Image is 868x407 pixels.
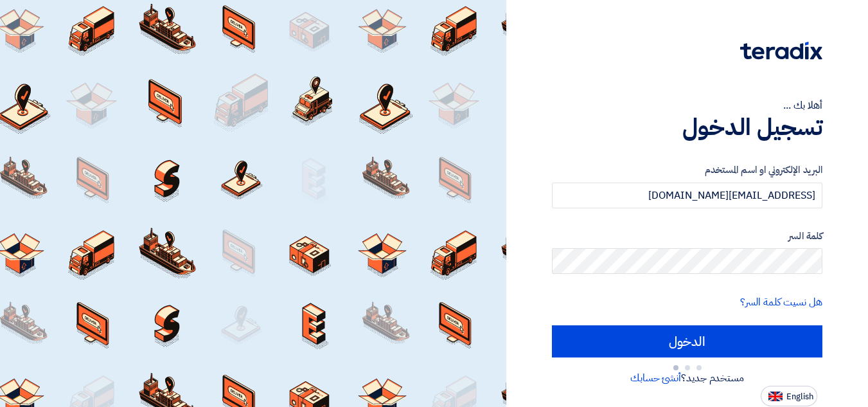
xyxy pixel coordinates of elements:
div: أهلا بك ... [552,98,822,113]
input: أدخل بريد العمل الإلكتروني او اسم المستخدم الخاص بك ... [552,183,822,208]
input: الدخول [552,325,822,357]
img: Teradix logo [740,42,822,60]
button: English [761,386,817,406]
a: أنشئ حسابك [630,370,681,386]
div: مستخدم جديد؟ [552,370,822,386]
img: en-US.png [768,392,783,401]
span: English [786,392,813,401]
label: البريد الإلكتروني او اسم المستخدم [552,163,822,177]
h1: تسجيل الدخول [552,113,822,141]
label: كلمة السر [552,229,822,244]
a: هل نسيت كلمة السر؟ [740,294,822,310]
